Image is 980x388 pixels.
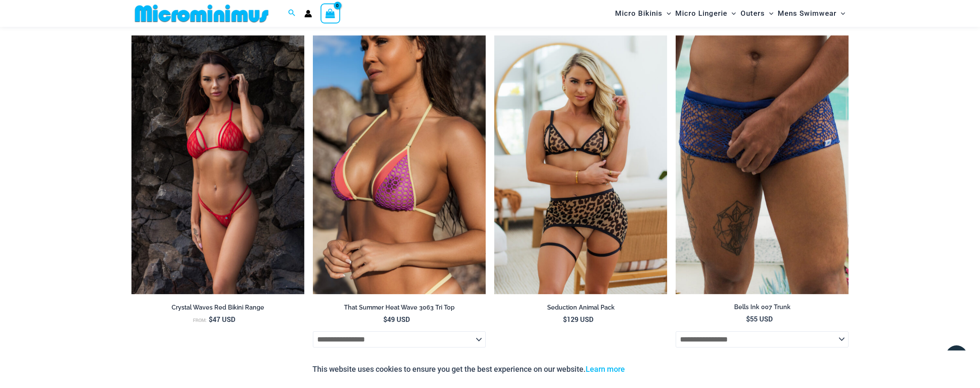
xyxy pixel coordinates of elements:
[837,3,845,24] span: Menu Toggle
[131,4,272,23] img: MM SHOP LOGO FLAT
[765,3,773,24] span: Menu Toggle
[312,363,625,376] p: This website uses cookies to ensure you get the best experience on our website.
[563,315,567,324] span: $
[209,315,235,324] bdi: 47 USD
[746,314,773,323] bdi: 55 USD
[738,3,776,24] a: OutersMenu ToggleMenu Toggle
[776,3,847,24] a: Mens SwimwearMenu ToggleMenu Toggle
[494,304,667,315] a: Seduction Animal Pack
[131,35,304,295] a: Crystal Waves 305 Tri Top 4149 Thong 02Crystal Waves 305 Tri Top 4149 Thong 01Crystal Waves 305 T...
[676,35,849,294] a: Bells Ink 007 Trunk 10Bells Ink 007 Trunk 11Bells Ink 007 Trunk 11
[313,35,486,295] img: That Summer Heat Wave 3063 Tri Top 01
[727,3,736,24] span: Menu Toggle
[321,3,340,23] a: View Shopping Cart, empty
[676,303,849,314] a: Bells Ink 007 Trunk
[288,8,296,19] a: Search icon link
[383,315,410,324] bdi: 49 USD
[631,359,668,379] button: Accept
[313,304,486,312] h2: That Summer Heat Wave 3063 Tri Top
[304,10,312,17] a: Account icon link
[662,3,671,24] span: Menu Toggle
[563,315,593,324] bdi: 129 USD
[778,3,837,24] span: Mens Swimwear
[209,315,213,324] span: $
[675,3,727,24] span: Micro Lingerie
[741,3,765,24] span: Outers
[494,35,667,295] a: Seduction Animal 1034 Bra 6034 Thong 5019 Skirt 02Seduction Animal 1034 Bra 6034 Thong 5019 Skirt...
[676,35,849,294] img: Bells Ink 007 Trunk 10
[313,304,486,315] a: That Summer Heat Wave 3063 Tri Top
[494,35,667,295] img: Seduction Animal 1034 Bra 6034 Thong 5019 Skirt 02
[615,3,662,24] span: Micro Bikinis
[676,303,849,311] h2: Bells Ink 007 Trunk
[131,304,304,315] a: Crystal Waves Red Bikini Range
[313,35,486,295] a: That Summer Heat Wave 3063 Tri Top 01That Summer Heat Wave 3063 Tri Top 4303 Micro Bottom 02That ...
[494,304,667,312] h2: Seduction Animal Pack
[131,304,304,312] h2: Crystal Waves Red Bikini Range
[613,3,673,24] a: Micro BikinisMenu ToggleMenu Toggle
[673,3,738,24] a: Micro LingerieMenu ToggleMenu Toggle
[612,1,849,26] nav: Site Navigation
[586,365,625,374] a: Learn more
[383,315,387,324] span: $
[746,314,750,323] span: $
[193,317,207,323] span: From:
[131,35,304,295] img: Crystal Waves 305 Tri Top 4149 Thong 02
